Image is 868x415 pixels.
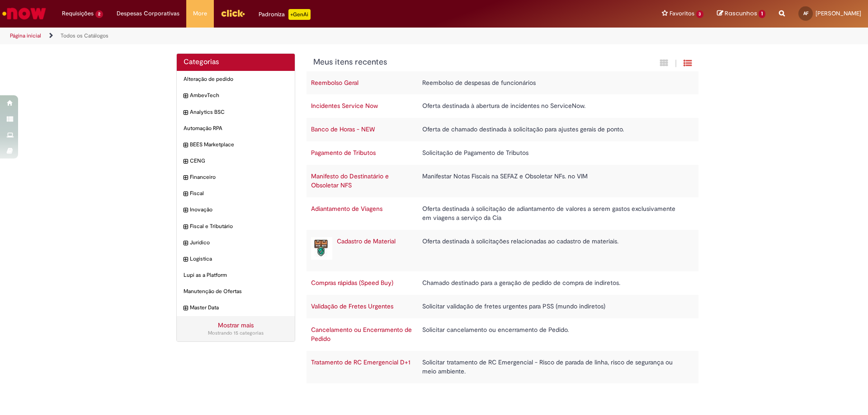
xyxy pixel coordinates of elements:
[184,223,188,232] i: expandir categoria Fiscal e Tributário
[816,9,861,17] span: [PERSON_NAME]
[307,118,699,141] tr: Banco de Horas - NEW Oferta de chamado destinada à solicitação para ajustes gerais de ponto.
[313,58,594,67] h1: {"description":"","title":"Meus itens recentes"} Categoria
[190,255,288,263] span: Logistica
[1,5,47,23] img: ServiceNow
[307,351,699,383] tr: Tratamento de RC Emergencial D+1 Solicitar tratamento de RC Emergencial - Risco de parada de linh...
[177,87,295,104] div: expandir categoria AmbevTech AmbevTech
[311,326,412,343] a: Cancelamento ou Encerramento de Pedido
[190,223,288,230] span: Fiscal e Tributário
[95,10,103,18] span: 2
[311,125,375,133] a: Banco de Horas - NEW
[177,283,295,300] div: Manutenção de Ofertas
[307,197,699,230] tr: Adiantamento de Viagens Oferta destinada à solicitação de adiantamento de valores a serem gastos ...
[190,206,288,214] span: Inovação
[307,141,699,165] tr: Pagamento de Tributos Solicitação de Pagamento de Tributos
[311,237,332,260] img: Cadastro de Material
[184,125,288,132] span: Automação RPA
[184,173,188,182] i: expandir categoria Financeiro
[190,173,288,181] span: Financeiro
[177,120,295,137] div: Automação RPA
[184,75,288,83] span: Alteração de pedido
[418,197,689,230] td: Oferta destinada à solicitação de adiantamento de valores a serem gastos exclusivamente em viagen...
[307,318,699,351] tr: Cancelamento ou Encerramento de Pedido Solicitar cancelamento ou encerramento de Pedido.
[184,330,288,337] div: Mostrando 15 categorias
[288,9,311,20] p: +GenAi
[10,32,41,39] a: Página inicial
[190,304,288,312] span: Master Data
[418,351,689,383] td: Solicitar tratamento de RC Emergencial - Risco de parada de linha, risco de segurança ou meio amb...
[717,9,765,18] a: Rascunhos
[184,288,288,295] span: Manutenção de Ofertas
[177,185,295,202] div: expandir categoria Fiscal Fiscal
[177,71,295,88] div: Alteração de pedido
[675,58,677,69] span: |
[184,239,188,248] i: expandir categoria Jurídico
[177,201,295,218] div: expandir categoria Inovação Inovação
[418,71,689,95] td: Reembolso de despesas de funcionários
[311,102,378,110] a: Incidentes Service Now
[62,9,94,18] span: Requisições
[177,71,295,316] ul: Categorias
[311,172,389,189] a: Manifesto do Destinatário e Obsoletar NFS
[307,165,699,197] tr: Manifesto do Destinatário e Obsoletar NFS Manifestar Notas Fiscais na SEFAZ e Obsoletar NFs. no VIM
[177,251,295,267] div: expandir categoria Logistica Logistica
[418,295,689,318] td: Solicitar validação de fretes urgentes para PSS (mundo indiretos)
[184,92,188,101] i: expandir categoria AmbevTech
[184,157,188,166] i: expandir categoria CENG
[311,205,382,213] a: Adiantamento de Viagens
[177,267,295,284] div: Lupi as a Platform
[184,141,188,150] i: expandir categoria BEES Marketplace
[337,237,396,245] a: Cadastro de Material
[184,255,188,264] i: expandir categoria Logistica
[725,9,757,18] span: Rascunhos
[190,92,288,99] span: AmbevTech
[177,136,295,153] div: expandir categoria BEES Marketplace BEES Marketplace
[311,279,393,287] a: Compras rápidas (Speed Buy)
[190,239,288,247] span: Jurídico
[221,6,245,20] img: click_logo_yellow_360x200.png
[696,10,704,18] span: 3
[177,104,295,121] div: expandir categoria Analytics BSC Analytics BSC
[117,9,179,18] span: Despesas Corporativas
[184,304,188,313] i: expandir categoria Master Data
[311,302,393,310] a: Validação de Fretes Urgentes
[177,153,295,169] div: expandir categoria CENG CENG
[7,28,572,44] ul: Trilhas de página
[418,271,689,295] td: Chamado destinado para a geração de pedido de compra de indiretos.
[190,190,288,197] span: Fiscal
[218,321,254,329] a: Mostrar mais
[759,10,765,18] span: 1
[177,169,295,186] div: expandir categoria Financeiro Financeiro
[177,218,295,235] div: expandir categoria Fiscal e Tributário Fiscal e Tributário
[311,79,359,87] a: Reembolso Geral
[190,108,288,116] span: Analytics BSC
[307,94,699,118] tr: Incidentes Service Now Oferta destinada à abertura de incidentes no ServiceNow.
[660,59,668,67] i: Exibição em cartão
[684,59,692,67] i: Exibição de grade
[177,299,295,316] div: expandir categoria Master Data Master Data
[184,108,188,117] i: expandir categoria Analytics BSC
[418,165,689,197] td: Manifestar Notas Fiscais na SEFAZ e Obsoletar NFs. no VIM
[177,234,295,251] div: expandir categoria Jurídico Jurídico
[418,118,689,141] td: Oferta de chamado destinada à solicitação para ajustes gerais de ponto.
[190,157,288,165] span: CENG
[307,271,699,295] tr: Compras rápidas (Speed Buy) Chamado destinado para a geração de pedido de compra de indiretos.
[418,94,689,118] td: Oferta destinada à abertura de incidentes no ServiceNow.
[311,149,376,157] a: Pagamento de Tributos
[193,9,207,18] span: More
[307,71,699,95] tr: Reembolso Geral Reembolso de despesas de funcionários
[418,230,689,271] td: Oferta destinada à solicitações relacionadas ao cadastro de materiais.
[190,141,288,149] span: BEES Marketplace
[61,32,108,39] a: Todos os Catálogos
[184,190,188,199] i: expandir categoria Fiscal
[184,206,188,215] i: expandir categoria Inovação
[307,230,699,271] tr: Cadastro de Material Cadastro de Material Oferta destinada à solicitações relacionadas ao cadastr...
[803,10,808,16] span: AF
[259,9,311,20] div: Padroniza
[184,271,288,279] span: Lupi as a Platform
[418,318,689,351] td: Solicitar cancelamento ou encerramento de Pedido.
[418,141,689,165] td: Solicitação de Pagamento de Tributos
[184,58,288,66] h2: Categorias
[307,295,699,318] tr: Validação de Fretes Urgentes Solicitar validação de fretes urgentes para PSS (mundo indiretos)
[670,9,694,18] span: Favoritos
